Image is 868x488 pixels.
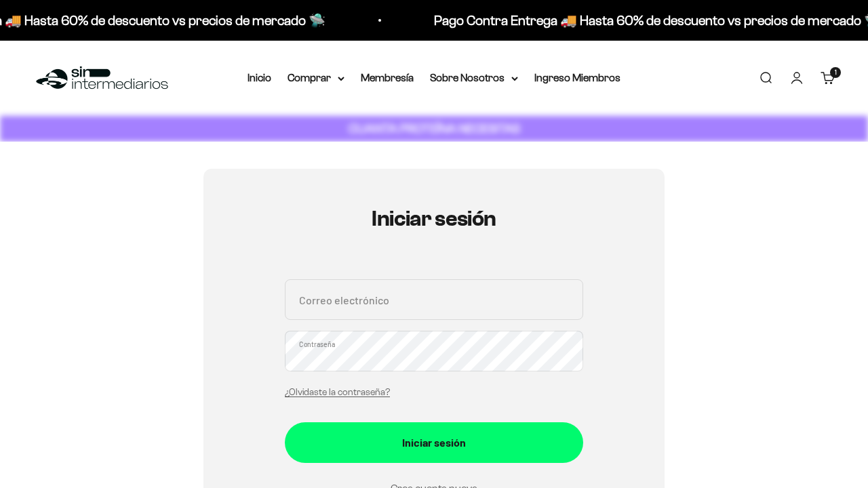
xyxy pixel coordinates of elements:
[349,121,520,136] strong: CUANTA PROTEÍNA NECESITAS
[430,69,518,87] summary: Sobre Nosotros
[285,387,390,397] a: ¿Olvidaste la contraseña?
[288,69,344,87] summary: Comprar
[312,434,556,451] div: Iniciar sesión
[835,69,837,76] span: 1
[248,72,271,83] a: Inicio
[285,207,583,230] h1: Iniciar sesión
[361,72,414,83] a: Membresía
[285,422,583,463] button: Iniciar sesión
[534,72,620,83] a: Ingreso Miembros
